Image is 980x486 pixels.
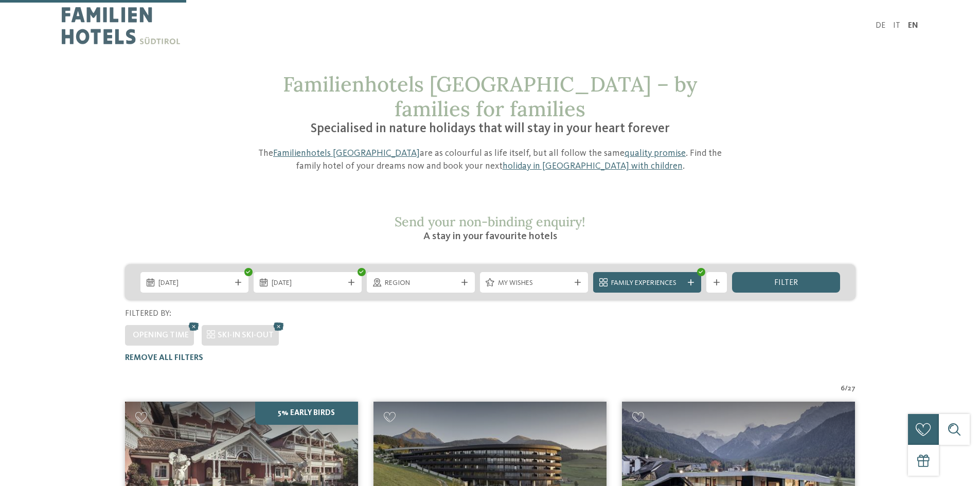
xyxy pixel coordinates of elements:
a: IT [893,22,900,30]
span: A stay in your favourite hotels [423,231,557,242]
span: Familienhotels [GEOGRAPHIC_DATA] – by families for families [283,71,697,122]
span: My wishes [498,278,570,289]
span: Region [385,278,457,289]
span: Remove all filters [125,354,203,362]
span: / [845,384,848,394]
a: Familienhotels [GEOGRAPHIC_DATA] [273,149,420,158]
span: filter [774,279,798,287]
span: 6 [841,384,845,394]
a: holiday in [GEOGRAPHIC_DATA] with children [503,161,683,171]
a: quality promise [625,149,686,158]
span: [DATE] [158,278,230,289]
span: Specialised in nature holidays that will stay in your heart forever [311,122,670,135]
p: The are as colourful as life itself, but all follow the same . Find the family hotel of your drea... [246,147,735,173]
span: [DATE] [272,278,344,289]
a: DE [876,22,885,30]
span: Send your non-binding enquiry! [395,213,585,230]
span: Family Experiences [611,278,683,289]
span: SKI-IN SKI-OUT [218,331,274,339]
span: Filtered by: [125,310,171,318]
span: 27 [848,384,856,394]
a: EN [908,22,918,30]
span: Opening time [133,331,189,339]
